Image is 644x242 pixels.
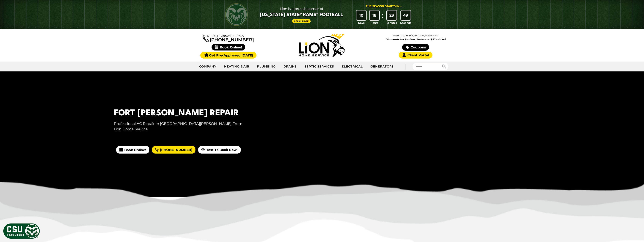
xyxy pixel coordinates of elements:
[114,107,250,120] h1: Fort [PERSON_NAME] Repair
[195,62,220,71] a: Company
[152,146,195,154] a: [PHONE_NUMBER]
[370,21,378,25] span: Hours
[367,62,398,71] a: Generators
[200,52,256,59] a: Get Pre-Approved [DATE]
[301,62,338,71] a: Septic Services
[260,6,343,12] span: Lion is a proud sponsor of
[3,223,40,239] img: CSU Sponsor Badge
[299,34,345,57] img: Lion Home Service
[225,3,248,26] img: CSU Rams logo
[203,34,254,42] a: [PHONE_NUMBER]
[381,10,385,25] div: :
[280,62,301,71] a: Drains
[386,21,397,25] span: Minutes
[198,146,241,154] a: Text To Book Now!
[397,62,412,71] div: |
[401,10,411,20] div: 49
[370,10,379,20] div: 18
[292,19,311,23] a: Learn More
[366,4,402,8] div: The Season Starts in...
[253,62,280,71] a: Plumbing
[260,12,343,18] span: [US_STATE] State® Rams™ Football
[400,21,411,25] span: Seconds
[369,33,462,38] p: Rated 4.7 out of 5,294 Google Reviews
[220,62,253,71] a: Heating & Air
[358,21,364,25] span: Days
[399,52,432,59] a: Client Portal
[356,10,366,20] div: 10
[402,44,429,51] a: Coupons
[116,146,149,154] span: Book Online!
[212,44,245,50] span: Book Online!
[387,10,397,20] div: 23
[370,38,462,41] span: Discounts for Seniors, Veterans & Disabled
[114,121,250,132] p: Professional AC Repair In [GEOGRAPHIC_DATA][PERSON_NAME] From Lion Home Service
[338,62,367,71] a: Electrical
